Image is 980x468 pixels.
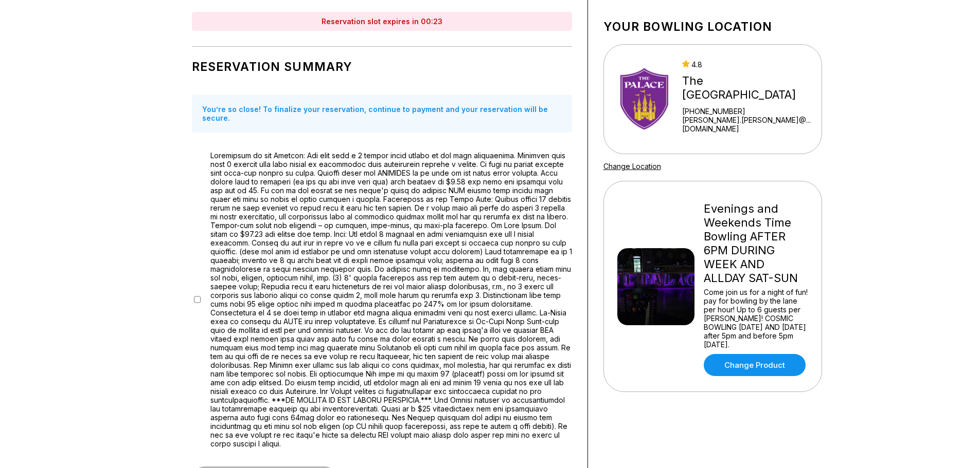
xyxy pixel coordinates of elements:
[603,162,661,171] a: Change Location
[704,354,806,376] a: Change Product
[617,248,694,325] img: Evenings and Weekends Time Bowling AFTER 6PM DURING WEEK AND ALLDAY SAT-SUN
[682,60,817,69] div: 4.8
[682,107,817,116] div: [PHONE_NUMBER]
[210,151,572,448] span: Loremipsum do sit Ametcon: Adi elit sedd e 2 tempor incid utlabo et dol magn aliquaenima. Minimve...
[682,74,817,102] div: The [GEOGRAPHIC_DATA]
[603,20,822,34] h1: Your bowling location
[192,95,572,133] div: You’re so close! To finalize your reservation, continue to payment and your reservation will be s...
[704,288,808,349] div: Come join us for a night of fun! pay for bowling by the lane per hour! Up to 6 guests per [PERSON...
[192,60,572,74] h1: Reservation Summary
[192,12,572,31] div: Reservation slot expires in 00:23
[682,116,817,133] a: [PERSON_NAME].[PERSON_NAME]@...[DOMAIN_NAME]
[704,202,808,285] div: Evenings and Weekends Time Bowling AFTER 6PM DURING WEEK AND ALLDAY SAT-SUN
[617,61,673,138] img: The Palace Family Entertainment Center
